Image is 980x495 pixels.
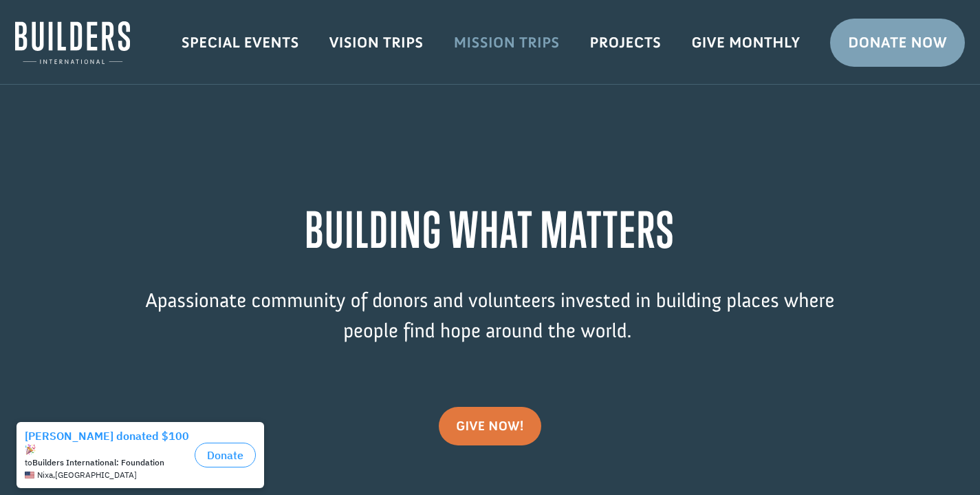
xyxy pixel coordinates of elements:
img: US.png [25,55,34,65]
a: Projects [575,23,677,63]
a: give now! [439,407,541,445]
img: Builders International [15,21,130,64]
div: [PERSON_NAME] donated $100 [25,14,189,41]
a: Special Events [166,23,314,63]
span: Nixa , [GEOGRAPHIC_DATA] [37,55,137,65]
a: Donate Now [830,19,965,67]
a: Vision Trips [314,23,439,63]
a: Give Monthly [676,23,815,63]
strong: Builders International: Foundation [32,42,164,52]
h1: BUILDING WHAT MATTERS [119,201,862,265]
a: Mission Trips [439,23,575,63]
span: A [145,288,157,313]
button: Donate [195,28,256,52]
img: emoji partyPopper [25,29,36,40]
p: passionate community of donors and volunteers invested in building places where people find hope ... [119,286,862,366]
div: to [25,43,189,52]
